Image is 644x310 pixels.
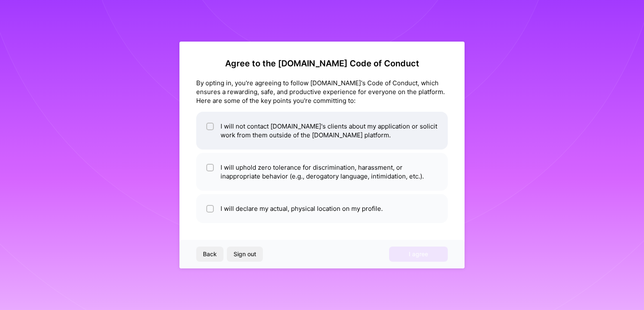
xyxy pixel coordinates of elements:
[196,247,223,262] button: Back
[196,153,448,191] li: I will uphold zero tolerance for discrimination, harassment, or inappropriate behavior (e.g., der...
[227,247,263,262] button: Sign out
[196,58,448,68] h2: Agree to the [DOMAIN_NAME] Code of Conduct
[196,112,448,150] li: I will not contact [DOMAIN_NAME]'s clients about my application or solicit work from them outside...
[203,250,217,258] span: Back
[196,194,448,223] li: I will declare my actual, physical location on my profile.
[196,79,448,105] div: By opting in, you're agreeing to follow [DOMAIN_NAME]'s Code of Conduct, which ensures a rewardin...
[234,250,256,258] span: Sign out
